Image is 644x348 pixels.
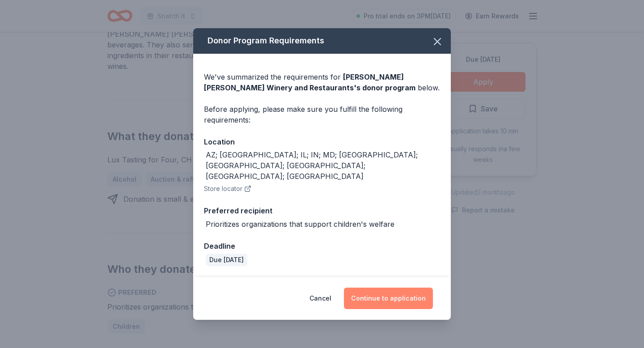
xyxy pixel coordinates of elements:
[204,205,440,216] div: Preferred recipient
[204,136,440,148] div: Location
[204,240,440,252] div: Deadline
[206,219,394,229] div: Prioritizes organizations that support children's welfare
[204,104,440,125] div: Before applying, please make sure you fulfill the following requirements:
[344,288,433,309] button: Continue to application
[204,72,440,93] div: We've summarized the requirements for below.
[204,183,251,194] button: Store locator
[206,254,247,266] div: Due [DATE]
[206,149,440,182] div: AZ; [GEOGRAPHIC_DATA]; IL; IN; MD; [GEOGRAPHIC_DATA]; [GEOGRAPHIC_DATA]; [GEOGRAPHIC_DATA]; [GEOG...
[193,28,451,54] div: Donor Program Requirements
[309,288,331,309] button: Cancel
